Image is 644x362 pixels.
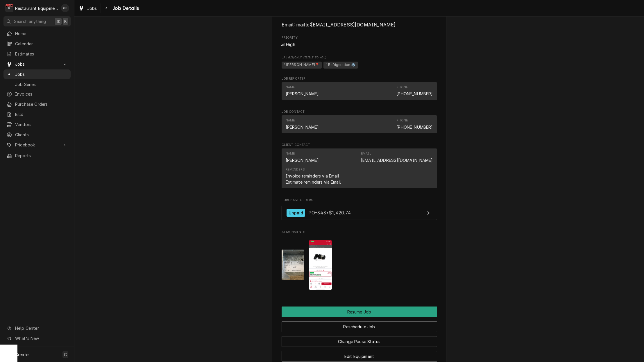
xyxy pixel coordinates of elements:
a: [EMAIL_ADDRESS][DOMAIN_NAME] [361,158,433,163]
a: Go to What's New [3,334,71,343]
button: Search anything⌘K [3,16,71,26]
div: R [5,4,13,12]
a: Vendors [3,120,71,129]
span: Labels [282,55,437,60]
div: Estimate reminders via Email [286,179,341,185]
a: Calendar [3,39,71,49]
a: Go to Help Center [3,323,71,333]
div: Gary Beaver's Avatar [61,4,69,12]
div: Button Group Row [282,332,437,347]
div: Client Contact List [282,148,437,191]
div: Phone [396,118,408,123]
div: Job Contact [282,110,437,136]
span: Jobs [87,5,97,11]
span: Attachments [282,236,437,294]
button: Resume Job [282,307,437,317]
a: Jobs [3,69,71,79]
div: Name [286,118,295,123]
div: [PERSON_NAME] [286,157,319,163]
a: Estimates [3,49,71,59]
div: Contact [282,82,437,100]
div: Reminders [286,167,341,185]
span: Job Details [111,4,139,12]
div: Job Contact List [282,115,437,136]
div: Contact [282,115,437,133]
a: [PHONE_NUMBER] [396,125,433,130]
div: Restaurant Equipment Diagnostics's Avatar [5,4,13,12]
div: Name [286,151,319,163]
span: Client Contact [282,143,437,147]
a: Home [3,29,71,38]
span: Job Series [15,81,68,87]
div: Phone [396,85,433,97]
button: Reschedule Job [282,321,437,332]
div: Client Contact [282,143,437,191]
span: Reports [15,153,68,159]
span: Purchase Orders [282,198,437,202]
span: Calendar [15,41,68,47]
span: PO-343 • $1,420.74 [308,210,351,216]
div: Job Reporter [282,76,437,103]
span: What's New [15,335,67,341]
div: Name [286,85,295,90]
a: Go to Jobs [3,59,71,69]
div: [PERSON_NAME] [286,91,319,97]
span: ⌘ [56,18,60,24]
span: ¹ [PERSON_NAME]📍 [282,62,322,69]
div: Name [286,118,319,130]
span: Bills [15,111,68,117]
span: Invoices [15,91,68,97]
div: Reminders [286,167,305,172]
div: Name [286,85,319,97]
div: Purchase Orders [282,198,437,223]
a: Jobs [76,3,99,13]
div: Email [361,151,371,156]
div: Invoice reminders via Email [286,173,339,179]
span: Help Center [15,325,67,331]
span: Purchase Orders [15,101,68,107]
span: Priority [282,35,437,40]
div: Attachments [282,230,437,294]
div: High [282,41,437,48]
a: View Purchase Order [282,206,437,220]
span: Jobs [15,71,68,77]
div: Contact [282,148,437,188]
img: n3kbV2nFSlKSnleVHDlp [282,250,305,280]
span: Estimates [15,51,68,57]
div: Name [286,151,295,156]
div: GB [61,4,69,12]
span: Search anything [14,18,46,24]
span: Vendors [15,121,68,128]
span: Pricebook [15,142,59,148]
div: Phone [396,118,433,130]
a: Job Series [3,80,71,89]
span: ⁴ Refrigeration ❄️ [323,62,358,69]
span: Attachments [282,230,437,234]
div: Phone [396,85,408,90]
span: Job Contact [282,110,437,114]
span: [object Object] [282,61,437,69]
span: Clients [15,132,68,138]
button: Change Pause Status [282,336,437,347]
a: Invoices [3,89,71,99]
div: Button Group Row [282,317,437,332]
span: Home [15,31,68,37]
div: [object Object] [282,55,437,69]
a: Bills [3,110,71,119]
span: C [64,352,67,358]
div: Button Group Row [282,307,437,317]
div: Job Reporter List [282,82,437,103]
a: Reports [3,151,71,160]
span: Jobs [15,61,59,67]
a: [PHONE_NUMBER] [396,91,433,96]
button: Navigate back [102,3,111,13]
span: Job Reporter [282,76,437,81]
div: Button Group Row [282,347,437,362]
div: Priority [282,35,437,48]
div: [PERSON_NAME] [286,124,319,130]
a: Purchase Orders [3,99,71,109]
div: Unpaid [287,209,305,217]
a: Go to Pricebook [3,140,71,150]
div: Restaurant Equipment Diagnostics [15,5,58,11]
span: Create [15,352,28,357]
